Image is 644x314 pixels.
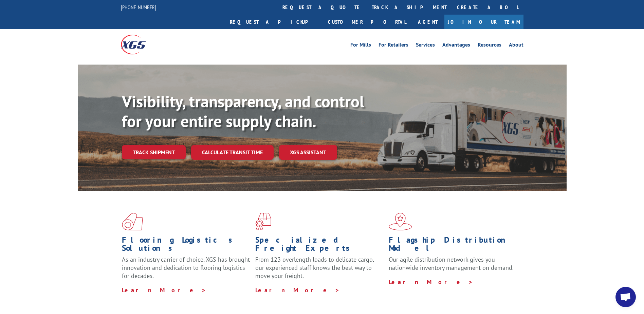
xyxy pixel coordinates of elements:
[255,213,271,230] img: xgs-icon-focused-on-flooring-red
[122,256,250,280] span: As an industry carrier of choice, XGS has brought innovation and dedication to flooring logistics...
[442,42,470,50] a: Advantages
[478,42,501,50] a: Resources
[416,42,435,50] a: Services
[279,145,337,160] a: XGS ASSISTANT
[350,42,371,50] a: For Mills
[122,145,186,159] a: Track shipment
[389,236,517,256] h1: Flagship Distribution Model
[411,15,444,29] a: Agent
[122,286,206,294] a: Learn More >
[615,287,636,307] div: Open chat
[323,15,411,29] a: Customer Portal
[509,42,523,50] a: About
[389,213,412,230] img: xgs-icon-flagship-distribution-model-red
[122,236,250,256] h1: Flooring Logistics Solutions
[444,15,523,29] a: Join Our Team
[255,286,340,294] a: Learn More >
[379,42,408,50] a: For Retailers
[389,256,514,272] span: Our agile distribution network gives you nationwide inventory management on demand.
[255,236,384,256] h1: Specialized Freight Experts
[255,256,384,286] p: From 123 overlength loads to delicate cargo, our experienced staff knows the best way to move you...
[225,15,323,29] a: Request a pickup
[121,4,156,11] a: [PHONE_NUMBER]
[191,145,274,160] a: Calculate transit time
[122,213,143,230] img: xgs-icon-total-supply-chain-intelligence-red
[122,91,364,132] b: Visibility, transparency, and control for your entire supply chain.
[389,278,473,286] a: Learn More >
